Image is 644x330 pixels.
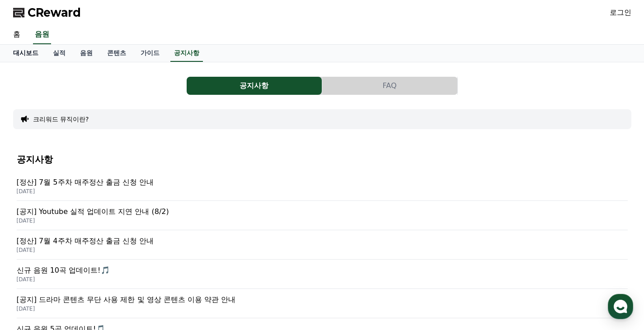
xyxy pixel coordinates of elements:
span: 설정 [140,269,150,276]
button: 공지사항 [187,77,322,95]
span: 홈 [28,269,34,276]
a: [공지] 드라마 콘텐츠 무단 사용 제한 및 영상 콘텐츠 이용 약관 안내 [DATE] [17,289,628,318]
a: 공지사항 [170,45,203,62]
p: [정산] 7월 5주차 매주정산 출금 신청 안내 [17,177,628,188]
a: 음원 [73,45,100,62]
button: FAQ [322,77,457,95]
a: 가이드 [133,45,167,62]
p: [DATE] [17,188,628,195]
p: [공지] 드라마 콘텐츠 무단 사용 제한 및 영상 콘텐츠 이용 약관 안내 [17,294,628,305]
span: 대화 [83,269,94,276]
a: [정산] 7월 5주차 매주정산 출금 신청 안내 [DATE] [17,172,628,201]
h4: 공지사항 [17,154,628,164]
p: [DATE] [17,305,628,312]
a: [공지] Youtube 실적 업데이트 지연 안내 (8/2) [DATE] [17,201,628,230]
a: 로그인 [610,7,631,18]
p: [DATE] [17,276,628,283]
a: 홈 [3,255,60,278]
p: [DATE] [17,217,628,224]
a: 음원 [33,25,51,44]
a: 실적 [46,45,73,62]
span: CReward [28,5,81,20]
a: 콘텐츠 [100,45,133,62]
a: FAQ [322,77,458,95]
a: CReward [13,5,81,20]
a: 대시보드 [6,45,46,62]
p: [DATE] [17,246,628,254]
a: 설정 [117,255,174,278]
a: 홈 [6,25,28,44]
a: [정산] 7월 4주차 매주정산 출금 신청 안내 [DATE] [17,230,628,260]
p: [공지] Youtube 실적 업데이트 지연 안내 (8/2) [17,206,628,217]
a: 신규 음원 10곡 업데이트!🎵 [DATE] [17,260,628,289]
p: [정산] 7월 4주차 매주정산 출금 신청 안내 [17,236,628,246]
a: 대화 [60,255,117,278]
button: 크리워드 뮤직이란? [33,115,89,124]
p: 신규 음원 10곡 업데이트!🎵 [17,265,628,276]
